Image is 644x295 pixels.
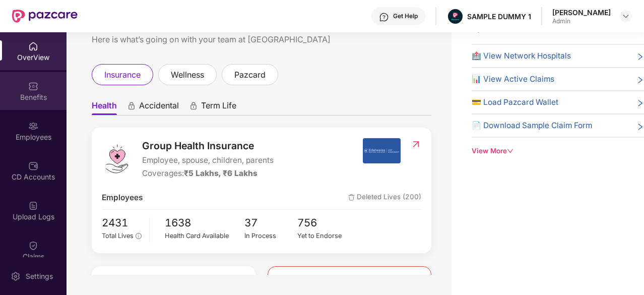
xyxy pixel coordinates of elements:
div: Health Card Available [165,231,244,241]
div: animation [127,101,136,110]
span: Deleted Lives (200) [348,192,421,204]
span: info-circle [136,233,141,239]
div: Yet to Endorse [297,231,351,241]
img: svg+xml;base64,PHN2ZyBpZD0iQ0RfQWNjb3VudHMiIGRhdGEtbmFtZT0iQ0QgQWNjb3VudHMiIHhtbG5zPSJodHRwOi8vd3... [28,161,38,171]
span: right [636,52,644,62]
span: right [636,75,644,85]
img: svg+xml;base64,PHN2ZyBpZD0iQ2xhaW0iIHhtbG5zPSJodHRwOi8vd3d3LnczLm9yZy8yMDAwL3N2ZyIgd2lkdGg9IjIwIi... [28,241,38,251]
span: 1638 [165,215,244,231]
span: 756 [297,215,351,231]
div: SAMPLE DUMMY 1 [467,12,531,21]
img: deleteIcon [348,194,355,201]
div: In Process [244,231,298,241]
img: svg+xml;base64,PHN2ZyBpZD0iSG9tZSIgeG1sbnM9Imh0dHA6Ly93d3cudzMub3JnLzIwMDAvc3ZnIiB3aWR0aD0iMjAiIG... [28,41,38,51]
img: RedirectIcon [411,139,421,149]
span: Term Life [201,100,236,115]
div: Here is what’s going on with your team at [GEOGRAPHIC_DATA] [92,33,431,46]
div: Settings [23,271,56,281]
span: wellness [171,69,204,81]
span: insurance [104,69,141,81]
img: svg+xml;base64,PHN2ZyBpZD0iRW1wbG95ZWVzIiB4bWxucz0iaHR0cDovL3d3dy53My5vcmcvMjAwMC9zdmciIHdpZHRoPS... [28,121,38,131]
span: pazcard [234,69,266,81]
span: Group Health Insurance [142,138,274,153]
div: View More [472,146,644,156]
span: Health [92,100,117,115]
span: 🏥 View Network Hospitals [472,50,571,62]
span: down [507,148,513,154]
div: Coverages: [142,167,274,180]
img: Pazcare_Alternative_logo-01-01.png [448,9,463,24]
span: 📄 Download Sample Claim Form [472,120,592,132]
span: Total Lives [102,232,134,240]
span: 2431 [102,215,142,231]
span: Employee, spouse, children, parents [142,154,274,166]
img: svg+xml;base64,PHN2ZyBpZD0iQmVuZWZpdHMiIHhtbG5zPSJodHRwOi8vd3d3LnczLm9yZy8yMDAwL3N2ZyIgd2lkdGg9Ij... [28,81,38,91]
img: insurerIcon [363,138,401,163]
img: New Pazcare Logo [12,10,78,23]
div: animation [189,101,198,110]
img: svg+xml;base64,PHN2ZyBpZD0iVXBsb2FkX0xvZ3MiIGRhdGEtbmFtZT0iVXBsb2FkIExvZ3MiIHhtbG5zPSJodHRwOi8vd3... [28,201,38,211]
span: right [636,98,644,108]
div: [PERSON_NAME] [552,8,611,17]
div: Admin [552,17,611,25]
img: logo [102,144,132,174]
span: right [636,122,644,132]
span: 💳 Load Pazcard Wallet [472,96,558,108]
img: svg+xml;base64,PHN2ZyBpZD0iSGVscC0zMngzMiIgeG1sbnM9Imh0dHA6Ly93d3cudzMub3JnLzIwMDAvc3ZnIiB3aWR0aD... [379,12,389,22]
img: svg+xml;base64,PHN2ZyBpZD0iRHJvcGRvd24tMzJ4MzIiIHhtbG5zPSJodHRwOi8vd3d3LnczLm9yZy8yMDAwL3N2ZyIgd2... [622,12,630,20]
span: Accidental [139,100,179,115]
div: Get Help [393,12,418,20]
span: 37 [244,215,298,231]
img: svg+xml;base64,PHN2ZyBpZD0iU2V0dGluZy0yMHgyMCIgeG1sbnM9Imh0dHA6Ly93d3cudzMub3JnLzIwMDAvc3ZnIiB3aW... [11,271,21,281]
span: ₹5 Lakhs, ₹6 Lakhs [184,168,257,178]
span: 📊 View Active Claims [472,73,554,85]
span: Employees [102,192,143,204]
